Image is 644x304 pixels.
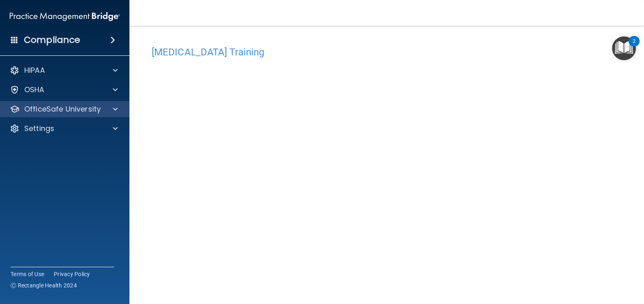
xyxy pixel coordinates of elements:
a: Terms of Use [11,270,44,278]
a: OSHA [10,85,118,95]
div: 2 [633,41,636,52]
h4: Compliance [24,34,80,46]
img: PMB logo [10,8,120,25]
h4: [MEDICAL_DATA] Training [152,47,622,57]
p: Settings [24,124,54,133]
a: OfficeSafe University [10,104,118,114]
a: Settings [10,124,118,133]
p: HIPAA [24,65,45,75]
p: OSHA [24,85,44,95]
p: OfficeSafe University [24,104,101,114]
span: Ⓒ Rectangle Health 2024 [11,281,77,289]
button: Open Resource Center, 2 new notifications [612,36,636,60]
a: Privacy Policy [54,270,90,278]
a: HIPAA [10,65,118,75]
